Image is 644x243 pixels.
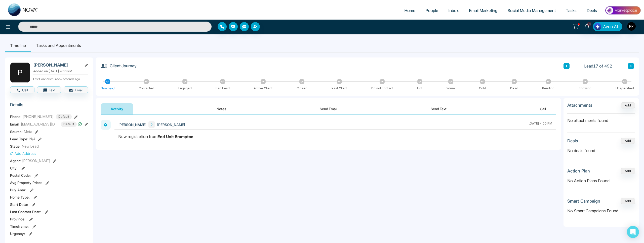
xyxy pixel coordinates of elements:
[22,144,39,149] span: New Lead
[621,102,635,108] button: Add
[530,103,556,114] button: Call
[584,63,612,69] span: Lead 17 of 492
[371,86,393,91] div: Do not contact
[621,168,635,174] button: Add
[216,86,230,91] div: Bad Lead
[399,6,420,15] a: Home
[582,6,602,15] a: Deals
[10,151,36,156] button: Add Address
[469,8,497,13] span: Email Marketing
[561,6,582,15] a: Tasks
[420,6,443,15] a: People
[10,180,42,185] span: Avg Property Price :
[10,144,21,149] span: Stage:
[479,86,486,91] div: Cold
[254,86,272,91] div: Active Client
[23,114,54,119] span: [PHONE_NUMBER]
[207,103,236,114] button: Notes
[10,114,21,119] span: Phone:
[566,8,577,13] span: Tasks
[594,23,601,30] img: Lead Flow
[22,158,50,163] span: [PERSON_NAME]
[10,136,28,142] span: Lead Type:
[621,103,635,107] span: Add
[5,39,31,52] li: Timeline
[603,24,618,30] span: Avon AI
[29,136,35,142] span: N/A
[10,122,20,127] span: Email:
[10,209,41,214] span: Last Contact Date :
[139,86,154,91] div: Contacted
[10,86,34,93] button: Call
[502,6,561,15] a: Social Media Management
[37,86,61,93] button: Text
[10,224,29,229] span: Timeframe :
[21,122,59,127] span: [EMAIL_ADDRESS][DOMAIN_NAME]
[593,22,622,31] button: Avon AI
[10,216,25,222] span: Province :
[510,86,518,91] div: Dead
[10,165,18,171] span: City :
[627,22,636,31] img: User Avatar
[425,8,438,13] span: People
[579,86,591,91] div: Showing
[581,22,593,31] a: 10+
[31,39,86,52] li: Tasks and Appointments
[567,148,635,154] p: No deals found
[118,122,146,127] span: [PERSON_NAME]
[61,122,77,127] span: Default
[157,122,185,127] span: [PERSON_NAME]
[10,195,30,200] span: Home Type :
[10,63,30,83] div: P
[33,63,80,68] h2: [PERSON_NAME]
[542,86,554,91] div: Pending
[417,86,422,91] div: Hot
[8,4,38,16] img: Nova CRM Logo
[567,168,590,173] h3: Action Plan
[421,103,457,114] button: Send Text
[56,114,72,119] span: Default
[447,86,455,91] div: Warm
[567,199,600,204] h3: Smart Campaign
[448,8,459,13] span: Inbox
[627,226,639,238] div: Open Intercom Messenger
[10,102,88,110] h3: Details
[24,129,32,134] span: Meta
[464,6,502,15] a: Email Marketing
[10,158,21,163] span: Agent:
[10,173,31,178] span: Postal Code :
[10,129,23,134] span: Source:
[178,86,192,91] div: Engaged
[567,178,635,184] p: No Action Plans Found
[567,114,635,124] p: No attachments found
[443,6,464,15] a: Inbox
[587,8,597,13] span: Deals
[332,86,347,91] div: Past Client
[10,187,26,193] span: Buy Area :
[567,138,578,143] h3: Deals
[404,8,415,13] span: Home
[101,86,114,91] div: New Lead
[621,198,635,204] button: Add
[567,208,635,214] p: No Smart Campaigns Found
[33,69,88,74] p: Added on [DATE] 4:00 PM
[33,76,88,81] p: Last Connected: a few seconds ago
[621,138,635,144] button: Add
[587,22,591,26] span: 10+
[567,103,592,108] h3: Attachments
[297,86,307,91] div: Closed
[310,103,347,114] button: Send Email
[529,121,552,128] div: [DATE] 4:00 PM
[10,231,25,236] span: Urgency :
[64,86,88,93] button: Email
[616,86,634,91] div: Unspecified
[605,5,641,16] img: Market-place.gif
[507,8,556,13] span: Social Media Management
[101,63,137,70] h3: Client Journey
[101,103,133,114] button: Activity
[10,202,28,207] span: Start Date :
